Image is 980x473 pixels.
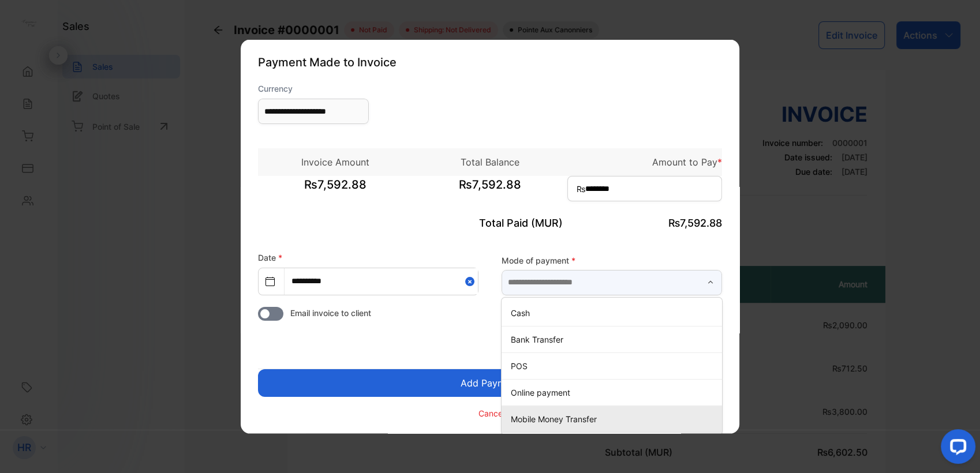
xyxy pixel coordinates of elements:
[290,307,371,319] span: Email invoice to client
[577,183,586,195] span: ₨
[413,176,567,205] span: ₨7,592.88
[258,253,282,262] label: Date
[567,155,722,169] p: Amount to Pay
[465,268,478,294] button: Close
[932,425,980,473] iframe: LiveChat chat widget
[511,306,717,318] p: Cash
[478,407,504,419] p: Cancel
[413,215,567,231] p: Total Paid (MUR)
[511,386,717,398] p: Online payment
[668,217,722,229] span: ₨7,592.88
[258,176,413,205] span: ₨7,592.88
[258,54,722,71] p: Payment Made to Invoice
[258,369,722,397] button: Add Payment
[511,333,717,345] p: Bank Transfer
[511,359,717,371] p: POS
[258,155,413,169] p: Invoice Amount
[258,82,369,95] label: Currency
[511,412,717,425] p: Mobile Money Transfer
[413,155,567,169] p: Total Balance
[502,254,722,266] label: Mode of payment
